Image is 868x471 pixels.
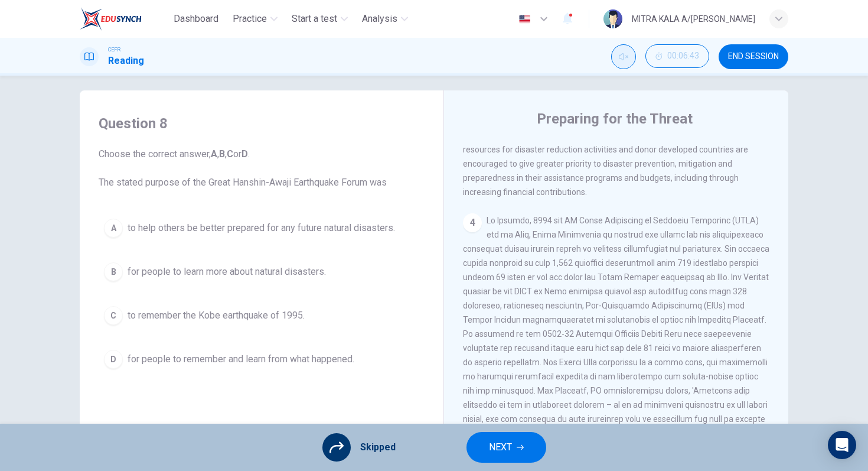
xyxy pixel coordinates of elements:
[828,431,856,459] div: Open Intercom Messenger
[242,148,248,160] b: D
[517,15,532,24] img: en
[719,44,788,69] button: END SESSION
[99,147,425,190] span: Choose the correct answer, , , or . The stated purpose of the Great Hanshin-Awaji Earthquake Foru...
[603,9,622,28] img: Profile picture
[233,12,267,26] span: Practice
[99,114,425,133] h4: Question 8
[728,52,779,61] span: END SESSION
[108,46,120,54] span: CEFR
[227,148,233,160] b: C
[292,12,337,26] span: Start a test
[174,12,218,26] span: Dashboard
[463,216,769,452] span: Lo Ipsumdo, 8994 sit AM Conse Adipiscing el Seddoeiu Temporinc (UTLA) etd ma Aliq, Enima Minimven...
[466,432,546,463] button: NEXT
[362,12,397,26] span: Analysis
[645,44,709,69] div: Hide
[611,44,636,69] div: Unmute
[645,44,709,68] button: 00:06:43
[667,51,699,61] span: 00:06:43
[287,8,353,30] button: Start a test
[219,148,225,160] b: B
[489,439,512,456] span: NEXT
[211,148,217,160] b: A
[80,7,169,31] a: EduSynch logo
[228,8,282,30] button: Practice
[537,109,693,128] h4: Preparing for the Threat
[360,440,396,454] span: Skipped
[357,8,413,30] button: Analysis
[80,7,142,31] img: EduSynch logo
[463,213,482,232] div: 4
[632,12,755,26] div: MITRA KALA A/[PERSON_NAME]
[169,8,223,30] button: Dashboard
[108,54,144,68] h1: Reading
